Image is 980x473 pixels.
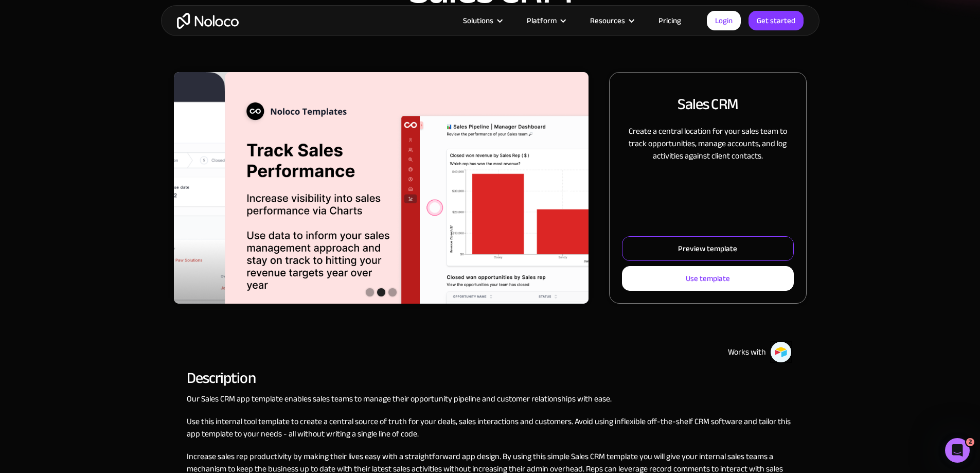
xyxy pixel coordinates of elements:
div: Resources [577,14,646,27]
a: Pricing [646,14,694,27]
p: Create a central location for your sales team to track opportunities, manage accounts, and log ac... [622,125,793,162]
div: 2 of 3 [225,72,640,304]
a: home [177,13,239,29]
div: Platform [527,14,557,27]
p: Use this internal tool template to create a central source of truth for your deals, sales interac... [187,415,794,440]
div: Show slide 3 of 3 [388,288,397,296]
div: Resources [590,14,625,27]
div: previous slide [174,72,215,304]
a: Login [707,11,741,30]
div: carousel [174,72,589,304]
h2: Sales CRM [678,93,738,115]
p: Our Sales CRM app template enables sales teams to manage their opportunity pipeline and customer ... [187,393,794,405]
div: Solutions [463,14,493,27]
div: Works with [728,346,766,358]
div: Platform [514,14,577,27]
img: Airtable [770,341,792,363]
div: Solutions [450,14,514,27]
div: Use template [686,272,730,285]
div: next slide [547,72,589,304]
a: Preview template [622,236,793,261]
h2: Description [187,373,794,382]
a: Use template [622,266,793,291]
span: 2 [966,438,974,446]
div: Preview template [678,242,737,255]
iframe: Intercom live chat [945,438,970,463]
a: Get started [749,11,804,30]
div: Show slide 2 of 3 [377,288,385,296]
div: Show slide 1 of 3 [366,288,374,296]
